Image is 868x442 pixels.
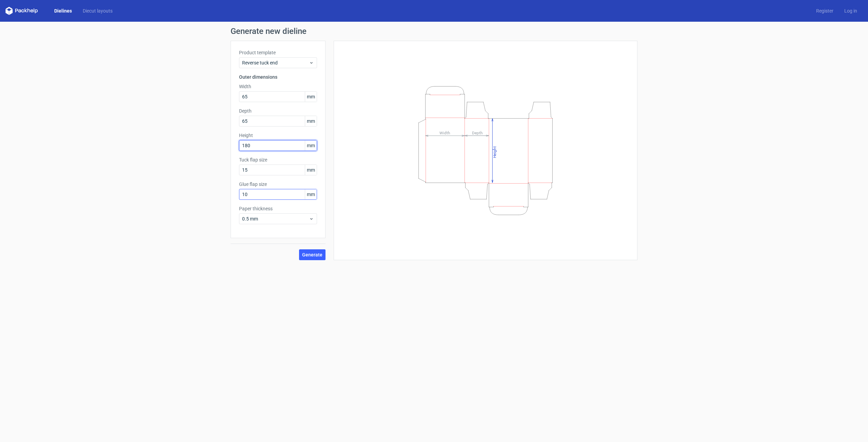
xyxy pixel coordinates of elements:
[305,189,317,199] span: mm
[302,252,322,257] span: Generate
[77,7,118,14] a: Diecut layouts
[239,83,317,90] label: Width
[49,7,77,14] a: Dielines
[239,156,317,163] label: Tuck flap size
[239,132,317,139] label: Height
[492,146,497,158] tspan: Height
[305,116,317,126] span: mm
[305,140,317,151] span: mm
[239,205,317,212] label: Paper thickness
[239,49,317,56] label: Product template
[839,7,863,14] a: Log in
[472,130,483,135] tspan: Depth
[239,181,317,188] label: Glue flap size
[231,27,637,35] h1: Generate new dieline
[242,215,309,222] span: 0.5 mm
[305,92,317,102] span: mm
[239,108,317,114] label: Depth
[439,130,450,135] tspan: Width
[239,74,317,80] h3: Outer dimensions
[305,165,317,175] span: mm
[242,59,309,66] span: Reverse tuck end
[299,249,325,260] button: Generate
[811,7,839,14] a: Register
